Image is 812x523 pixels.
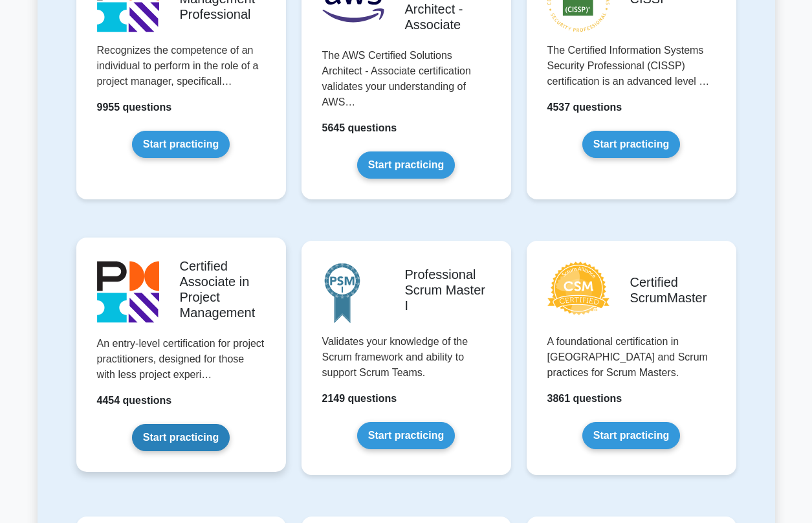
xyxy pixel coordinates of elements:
a: Start practicing [582,422,680,449]
a: Start practicing [132,424,230,451]
a: Start practicing [582,131,680,158]
a: Start practicing [357,422,455,449]
a: Start practicing [132,131,230,158]
a: Start practicing [357,151,455,179]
